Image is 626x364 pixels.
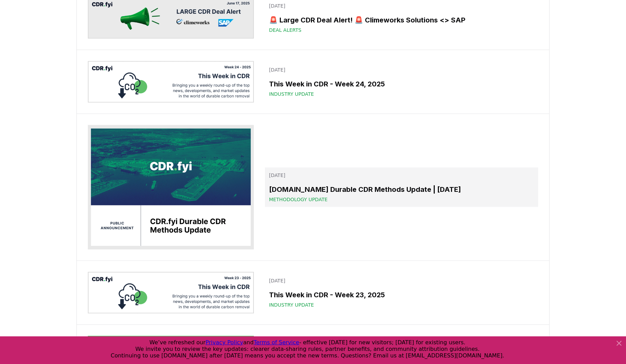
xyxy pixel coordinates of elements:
img: CDR.fyi Durable CDR Methods Update | June 2025 blog post image [88,125,254,250]
a: [DATE][DOMAIN_NAME] Durable CDR Methods Update | [DATE]Methodology Update [265,168,538,207]
span: Methodology Update [269,196,328,203]
p: [DATE] [269,2,534,9]
a: [DATE]This Week in CDR - Week 24, 2025Industry Update [265,62,538,102]
h3: 🚨 Large CDR Deal Alert! 🚨 Climeworks Solutions <> SAP [269,15,534,25]
span: Industry Update [269,91,314,97]
img: This Week in CDR - Week 24, 2025 blog post image [88,61,254,103]
h3: [DOMAIN_NAME] Durable CDR Methods Update | [DATE] [269,184,534,195]
span: Deal Alerts [269,27,302,34]
img: This Week in CDR - Week 23, 2025 blog post image [88,272,254,314]
h3: This Week in CDR - Week 24, 2025 [269,79,534,89]
a: [DATE]This Week in CDR - Week 23, 2025Industry Update [265,273,538,312]
p: [DATE] [269,66,534,73]
p: [DATE] [269,172,534,179]
h3: This Week in CDR - Week 23, 2025 [269,290,534,300]
p: [DATE] [269,277,534,284]
span: Industry Update [269,301,314,308]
